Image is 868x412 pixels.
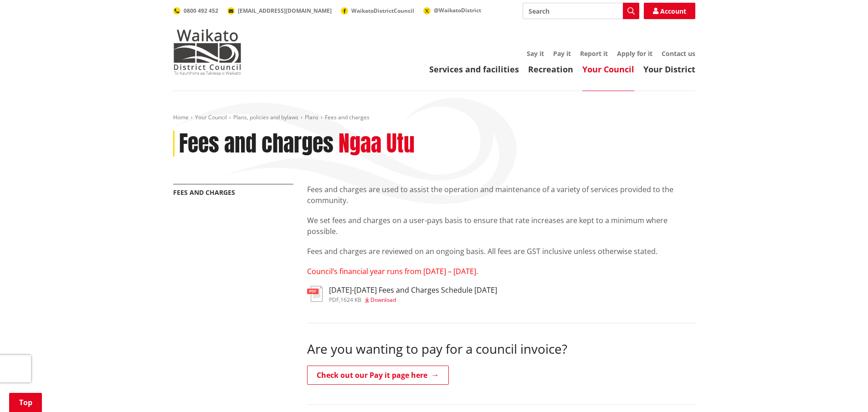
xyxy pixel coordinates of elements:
[527,49,544,58] a: Say it
[329,297,497,303] div: ,
[307,286,497,302] a: [DATE]-[DATE] Fees and Charges Schedule [DATE] pdf,1624 KB Download
[173,7,218,15] a: 0800 492 452
[617,49,652,58] a: Apply for it
[233,113,298,121] a: Plans, policies and bylaws
[662,49,695,58] a: Contact us
[580,49,608,58] a: Report it
[643,64,695,75] a: Your District
[173,114,695,122] nav: breadcrumb
[184,7,218,15] span: 0800 492 452
[351,7,414,15] span: WaikatoDistrictCouncil
[173,113,189,121] a: Home
[307,246,695,257] p: Fees and charges are reviewed on an ongoing basis. All fees are GST inclusive unless otherwise st...
[528,64,573,75] a: Recreation
[307,286,323,302] img: document-pdf.svg
[307,266,478,276] span: Council’s financial year runs from [DATE] – [DATE].
[307,215,695,237] p: We set fees and charges on a user-pays basis to ensure that rate increases are kept to a minimum ...
[329,296,339,304] span: pdf
[553,49,571,58] a: Pay it
[173,29,241,75] img: Waikato District Council - Te Kaunihera aa Takiwaa o Waikato
[329,286,497,295] h3: [DATE]-[DATE] Fees and Charges Schedule [DATE]
[429,64,519,75] a: Services and facilities
[173,188,235,197] a: Fees and charges
[341,7,414,15] a: WaikatoDistrictCouncil
[340,296,361,304] span: 1624 KB
[339,131,415,157] h2: Ngaa Utu
[9,393,42,412] a: Top
[227,7,332,15] a: [EMAIL_ADDRESS][DOMAIN_NAME]
[523,3,639,19] input: Search input
[238,7,332,15] span: [EMAIL_ADDRESS][DOMAIN_NAME]
[644,3,695,19] a: Account
[582,64,634,75] a: Your Council
[325,113,370,121] span: Fees and charges
[195,113,227,121] a: Your Council
[305,113,318,121] a: Plans
[307,340,567,357] span: Are you wanting to pay for a council invoice?
[423,6,481,14] a: @WaikatoDistrict
[307,184,695,206] p: Fees and charges are used to assist the operation and maintenance of a variety of services provid...
[307,366,449,385] a: Check out our Pay it page here
[434,6,481,14] span: @WaikatoDistrict
[179,131,334,157] h1: Fees and charges
[370,296,396,304] span: Download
